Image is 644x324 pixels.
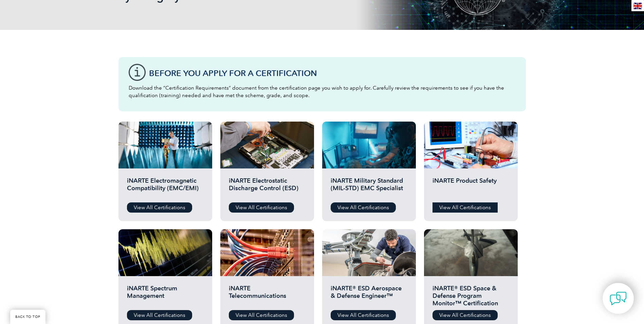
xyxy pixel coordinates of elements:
[610,290,627,307] img: contact-chat.png
[331,310,396,320] a: View All Certifications
[127,285,204,305] h2: iNARTE Spectrum Management
[433,202,498,213] a: View All Certifications
[633,3,642,9] img: en
[10,310,45,324] a: BACK TO TOP
[433,310,498,320] a: View All Certifications
[127,310,192,320] a: View All Certifications
[433,285,509,305] h2: iNARTE® ESD Space & Defense Program Monitor™ Certification
[331,285,407,305] h2: iNARTE® ESD Aerospace & Defense Engineer™
[149,69,516,77] h3: Before You Apply For a Certification
[331,177,407,197] h2: iNARTE Military Standard (MIL-STD) EMC Specialist
[229,285,306,305] h2: iNARTE Telecommunications
[229,202,294,213] a: View All Certifications
[229,177,306,197] h2: iNARTE Electrostatic Discharge Control (ESD)
[433,177,509,197] h2: iNARTE Product Safety
[127,177,204,197] h2: iNARTE Electromagnetic Compatibility (EMC/EMI)
[129,84,516,99] p: Download the “Certification Requirements” document from the certification page you wish to apply ...
[331,202,396,213] a: View All Certifications
[229,310,294,320] a: View All Certifications
[127,202,192,213] a: View All Certifications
